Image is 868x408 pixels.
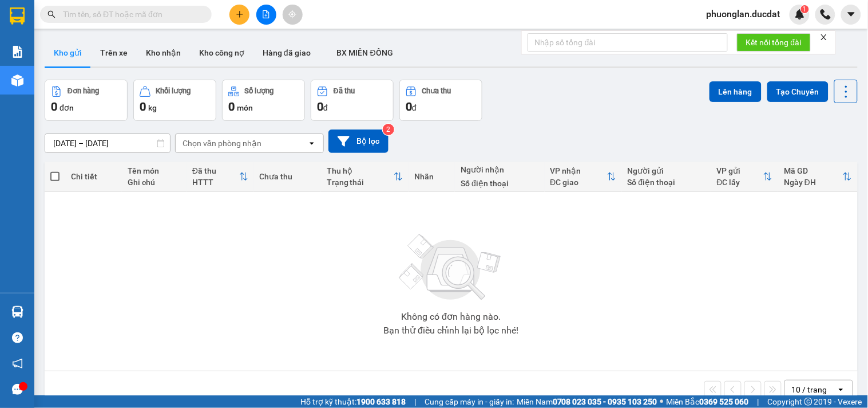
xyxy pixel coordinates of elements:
button: plus [229,5,249,25]
input: Select a date range. [45,134,170,152]
span: 0 [317,100,323,113]
button: Đơn hàng0đơn [45,80,128,121]
div: ĐC giao [550,178,607,187]
button: file-add [256,5,276,25]
button: Tạo Chuyến [767,81,829,102]
button: caret-down [841,5,861,25]
th: Toggle SortBy [187,162,253,192]
span: copyright [804,398,812,406]
img: warehouse-icon [11,306,23,318]
div: VP gửi [717,166,763,175]
div: ĐC lấy [717,178,763,187]
div: Chưa thu [260,172,315,181]
span: BX MIỀN ĐÔNG [337,48,393,57]
div: Ghi chú [128,178,181,187]
span: Cung cấp máy in - giấy in: [425,395,514,408]
div: Người nhận [461,165,538,174]
img: svg+xml;base64,PHN2ZyBjbGFzcz0ibGlzdC1wbHVnX19zdmciIHhtbG5zPSJodHRwOi8vd3d3LnczLm9yZy8yMDAwL3N2Zy... [394,227,508,308]
span: đ [412,103,417,112]
span: Hỗ trợ kỹ thuật: [300,395,406,408]
strong: 1900 633 818 [356,397,406,406]
div: Chưa thu [422,87,451,95]
span: ⚪️ [660,399,664,404]
div: Chi tiết [71,172,116,181]
span: 0 [140,100,146,113]
div: VP nhận [550,166,607,175]
div: Chọn văn phòng nhận [183,138,261,149]
span: 0 [51,100,57,113]
div: Số điện thoại [628,178,706,187]
svg: open [837,385,846,394]
strong: 0708 023 035 - 0935 103 250 [553,397,657,406]
div: Người gửi [628,166,706,175]
th: Toggle SortBy [321,162,409,192]
span: đơn [60,103,74,112]
span: message [12,384,23,395]
button: Chưa thu0đ [399,80,482,121]
th: Toggle SortBy [545,162,622,192]
span: đ [323,103,328,112]
span: search [47,10,56,18]
span: | [758,395,759,408]
span: question-circle [12,332,23,343]
img: icon-new-feature [795,9,805,19]
img: logo-vxr [10,7,25,25]
button: Kết nối tổng đài [737,33,811,52]
div: Tên món [128,166,181,175]
span: file-add [262,10,270,18]
button: Số lượng0món [222,80,305,121]
span: | [414,395,416,408]
div: Thu hộ [327,166,394,175]
th: Toggle SortBy [711,162,778,192]
div: Ngày ĐH [784,178,843,187]
span: Kết nối tổng đài [746,36,802,49]
span: phuonglan.ducdat [697,7,790,21]
button: aim [283,5,303,25]
div: Số lượng [245,87,274,95]
span: plus [236,10,244,18]
button: Kho công nợ [190,39,253,66]
span: notification [12,358,23,369]
img: phone-icon [821,9,831,19]
span: món [237,103,253,112]
button: Bộ lọc [328,130,389,153]
div: Mã GD [784,166,843,175]
th: Toggle SortBy [778,162,858,192]
strong: 0369 525 060 [700,397,749,406]
div: Đã thu [334,87,355,95]
button: Đã thu0đ [311,80,394,121]
div: Trạng thái [327,178,394,187]
svg: open [307,139,316,148]
span: close [820,33,828,41]
div: Đơn hàng [68,87,99,95]
button: Khối lượng0kg [133,80,216,121]
div: Nhãn [414,172,449,181]
div: Đã thu [192,166,239,175]
input: Nhập số tổng đài [528,33,728,52]
button: Hàng đã giao [253,39,320,66]
div: Khối lượng [156,87,191,95]
div: Số điện thoại [461,179,538,188]
span: aim [288,10,296,18]
div: Bạn thử điều chỉnh lại bộ lọc nhé! [383,326,518,335]
button: Lên hàng [710,81,762,102]
img: warehouse-icon [11,74,23,87]
button: Trên xe [91,39,137,66]
span: 0 [406,100,412,113]
div: Không có đơn hàng nào. [401,312,501,321]
span: 0 [228,100,235,113]
sup: 1 [801,5,809,13]
input: Tìm tên, số ĐT hoặc mã đơn [63,8,198,21]
button: Kho gửi [45,39,91,66]
span: Miền Bắc [667,395,749,408]
img: solution-icon [11,46,23,58]
span: 1 [803,5,807,13]
button: Kho nhận [137,39,190,66]
div: 10 / trang [792,384,827,395]
span: Miền Nam [517,395,657,408]
div: HTTT [192,178,239,187]
sup: 2 [383,124,394,135]
span: kg [148,103,157,112]
span: caret-down [846,9,857,19]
